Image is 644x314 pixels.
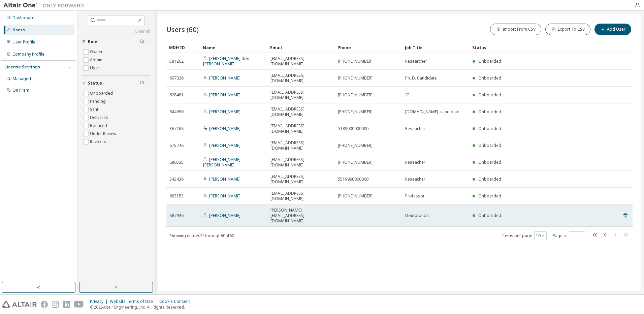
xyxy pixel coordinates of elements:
[270,56,332,67] span: [EMAIL_ADDRESS][DOMAIN_NAME]
[203,42,265,53] div: Name
[553,231,585,240] span: Page n.
[169,92,184,98] span: 628481
[405,213,429,218] span: Doutoranda
[203,56,249,67] a: [PERSON_NAME] dos [PERSON_NAME]
[405,160,425,165] span: Reseacher
[4,64,40,70] div: License Settings
[12,52,44,57] div: Company Profile
[270,191,332,201] span: [EMAIL_ADDRESS][DOMAIN_NAME]
[338,160,373,165] span: [PHONE_NUMBER]
[90,97,107,105] label: Pending
[209,126,240,131] a: [PERSON_NAME]
[52,301,59,308] img: instagram.svg
[338,126,368,131] span: 5189000000000
[209,213,240,218] a: [PERSON_NAME]
[545,24,590,35] button: Export To CSV
[169,213,184,218] span: 687946
[12,15,35,21] div: Dashboard
[478,143,501,148] span: Onboarded
[338,143,373,148] span: [PHONE_NUMBER]
[209,193,240,199] a: [PERSON_NAME]
[478,213,501,218] span: Onboarded
[169,193,184,199] span: 683153
[12,27,25,33] div: Users
[203,157,240,168] a: [PERSON_NAME] [PERSON_NAME]
[270,42,332,53] div: Email
[502,231,547,240] span: Items per page
[12,88,29,93] div: On Prem
[140,39,144,44] span: Clear filter
[159,299,194,304] div: Cookie Consent
[169,75,184,81] span: 607026
[478,75,501,81] span: Onboarded
[478,109,501,115] span: Onboarded
[478,176,501,182] span: Onboarded
[166,25,199,34] span: Users (60)
[90,64,101,72] label: User
[337,42,399,53] div: Phone
[12,76,31,82] div: Managed
[74,301,84,308] img: youtube.svg
[270,157,332,168] span: [EMAIL_ADDRESS][DOMAIN_NAME]
[209,176,240,182] a: [PERSON_NAME]
[140,81,144,86] span: Clear filter
[169,109,184,115] span: 644650
[169,177,184,182] span: 343436
[82,29,150,34] a: Clear all
[41,301,48,308] img: facebook.svg
[90,138,108,146] label: Revoked
[169,160,184,165] span: 680535
[478,92,501,98] span: Onboarded
[90,105,100,114] label: Sent
[90,89,114,97] label: Onboarded
[405,59,427,64] span: Researcher
[338,59,373,64] span: [PHONE_NUMBER]
[270,106,332,117] span: [EMAIL_ADDRESS][DOMAIN_NAME]
[63,301,70,308] img: linkedin.svg
[405,177,425,182] span: Reseacher
[2,301,37,308] img: altair_logo.svg
[478,126,501,131] span: Onboarded
[405,75,437,81] span: Ph. D. Candidate
[90,304,194,310] p: © 2025 Altair Engineering, Inc. All Rights Reserved.
[270,174,332,185] span: [EMAIL_ADDRESS][DOMAIN_NAME]
[478,193,501,199] span: Onboarded
[594,24,631,35] button: Add User
[90,299,110,304] div: Privacy
[338,193,373,199] span: [PHONE_NUMBER]
[88,81,102,86] span: Status
[169,233,234,239] span: Showing entries 51 through 60 of 60
[270,90,332,100] span: [EMAIL_ADDRESS][DOMAIN_NAME]
[209,92,240,98] a: [PERSON_NAME]
[169,143,184,148] span: 675746
[270,73,332,84] span: [EMAIL_ADDRESS][DOMAIN_NAME]
[110,299,159,304] div: Website Terms of Use
[472,42,598,53] div: Status
[405,42,467,53] div: Job Title
[270,140,332,151] span: [EMAIL_ADDRESS][DOMAIN_NAME]
[209,109,240,115] a: [PERSON_NAME]
[405,109,459,115] span: [DOMAIN_NAME]. candidate
[478,58,501,64] span: Onboarded
[478,159,501,165] span: Onboarded
[270,123,332,134] span: [EMAIL_ADDRESS][DOMAIN_NAME]
[90,130,118,138] label: Under Review
[90,122,108,130] label: Bounced
[536,233,545,239] button: 10
[405,126,425,131] span: Reseacher
[338,109,373,115] span: [PHONE_NUMBER]
[90,114,110,122] label: Delivered
[90,56,104,64] label: Admin
[209,143,240,148] a: [PERSON_NAME]
[338,92,373,98] span: [PHONE_NUMBER]
[405,193,425,199] span: Professor
[88,39,97,44] span: Role
[270,208,332,224] span: [PERSON_NAME][EMAIL_ADDRESS][DOMAIN_NAME]
[209,75,240,81] a: [PERSON_NAME]
[169,42,197,53] div: MDH ID
[405,92,409,98] span: IC
[169,126,184,131] span: 367268
[82,76,150,91] button: Status
[169,59,184,64] span: 581262
[338,75,373,81] span: [PHONE_NUMBER]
